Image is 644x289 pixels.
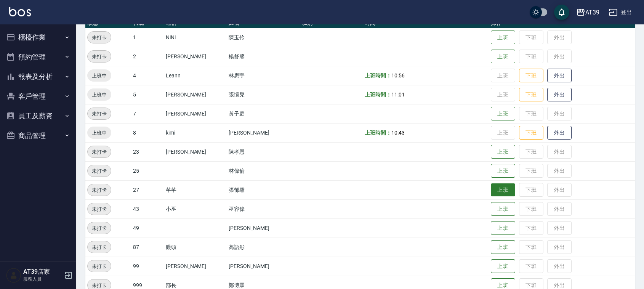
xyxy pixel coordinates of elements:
span: 未打卡 [88,224,111,232]
button: 上班 [491,183,515,197]
button: 下班 [519,69,543,83]
button: 下班 [519,88,543,102]
td: 楊舒馨 [227,47,300,66]
span: 未打卡 [88,110,111,118]
button: 上班 [491,221,515,235]
span: 未打卡 [88,148,111,156]
td: [PERSON_NAME] [164,85,227,104]
span: 10:56 [391,72,405,79]
span: 未打卡 [88,243,111,251]
td: Leann [164,66,227,85]
td: 小巫 [164,199,227,218]
button: 外出 [547,88,572,102]
td: 張愷兒 [227,85,300,104]
p: 服務人員 [23,276,62,283]
b: 上班時間： [365,130,391,136]
td: 99 [131,257,164,276]
td: 7 [131,104,164,123]
td: 27 [131,180,164,199]
button: 上班 [491,107,515,121]
td: [PERSON_NAME] [227,218,300,238]
button: 上班 [491,164,515,178]
span: 未打卡 [88,34,111,42]
button: 客戶管理 [3,87,73,106]
button: 上班 [491,31,515,45]
button: 上班 [491,145,515,159]
button: 外出 [547,126,572,140]
button: 上班 [491,240,515,254]
td: 8 [131,123,164,142]
span: 未打卡 [88,186,111,194]
td: 23 [131,142,164,161]
span: 未打卡 [88,205,111,213]
td: 林偉倫 [227,161,300,180]
td: 黃子庭 [227,104,300,123]
span: 未打卡 [88,167,111,175]
td: 饅頭 [164,238,227,257]
td: 49 [131,218,164,238]
td: 87 [131,238,164,257]
button: 預約管理 [3,47,73,67]
button: AT39 [573,5,602,20]
td: NiNi [164,28,227,47]
span: 10:43 [391,130,405,136]
button: 櫃檯作業 [3,27,73,47]
td: 陳玉伶 [227,28,300,47]
td: 芊芊 [164,180,227,199]
button: save [554,5,569,20]
span: 上班中 [87,91,111,99]
button: 登出 [606,5,635,19]
td: [PERSON_NAME] [164,47,227,66]
button: 員工及薪資 [3,106,73,126]
td: kimi [164,123,227,142]
button: 商品管理 [3,126,73,146]
button: 外出 [547,69,572,83]
b: 上班時間： [365,92,391,98]
td: 巫容偉 [227,199,300,218]
td: [PERSON_NAME] [227,257,300,276]
td: [PERSON_NAME] [227,123,300,142]
td: 4 [131,66,164,85]
td: [PERSON_NAME] [164,257,227,276]
td: [PERSON_NAME] [164,104,227,123]
b: 上班時間： [365,72,391,79]
td: 林思宇 [227,66,300,85]
td: [PERSON_NAME] [164,142,227,161]
span: 11:01 [391,92,405,98]
button: 報表及分析 [3,67,73,87]
img: Logo [9,7,31,16]
button: 上班 [491,50,515,64]
button: 上班 [491,259,515,273]
td: 張郁馨 [227,180,300,199]
td: 高語彤 [227,238,300,257]
span: 上班中 [87,72,111,80]
td: 2 [131,47,164,66]
button: 下班 [519,126,543,140]
td: 5 [131,85,164,104]
button: 上班 [491,202,515,216]
span: 上班中 [87,129,111,137]
td: 43 [131,199,164,218]
div: AT39 [585,8,599,17]
td: 25 [131,161,164,180]
span: 未打卡 [88,53,111,61]
img: Person [6,268,21,283]
td: 1 [131,28,164,47]
td: 陳孝恩 [227,142,300,161]
span: 未打卡 [88,262,111,270]
h5: AT39店家 [23,268,62,276]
